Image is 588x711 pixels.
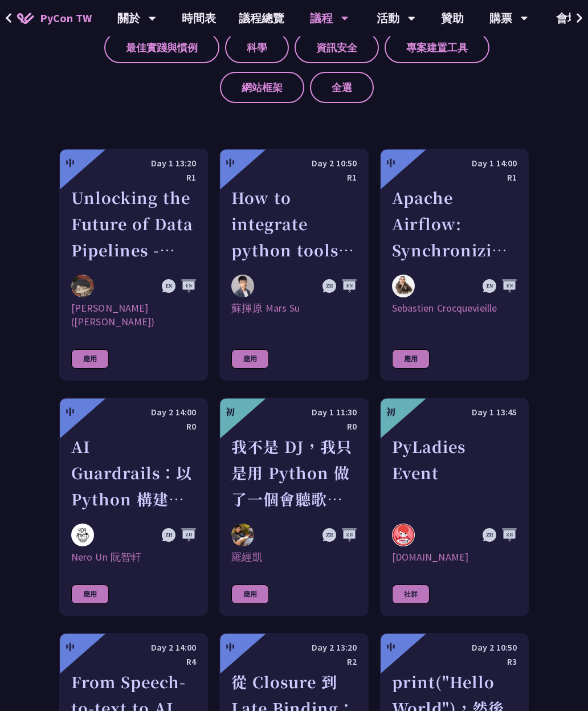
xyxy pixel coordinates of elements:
img: Home icon of PyCon TW 2025 [17,13,34,24]
img: Sebastien Crocquevieille [392,275,415,297]
div: 中 [66,640,75,654]
div: 中 [226,640,235,654]
div: Day 2 10:50 [392,640,517,655]
div: Day 2 13:20 [231,640,356,655]
div: R0 [71,419,196,434]
a: 中 Day 2 10:50 R1 How to integrate python tools with Apache Iceberg to build ETLT pipeline on Shif... [219,149,368,381]
div: Day 1 13:20 [71,156,196,170]
div: 羅經凱 [231,550,356,564]
div: 初 [226,405,235,419]
label: 網站框架 [220,72,304,103]
label: 科學 [225,32,289,63]
div: AI Guardrails：以 Python 構建企業級 LLM 安全防護策略 [71,434,196,512]
img: 羅經凱 [231,524,254,546]
div: 應用 [392,349,430,369]
a: 初 Day 1 13:45 PyLadies Event pyladies.tw [DOMAIN_NAME] 社群 [380,398,529,616]
div: R0 [231,419,356,434]
div: 應用 [231,585,269,604]
span: PyCon TW [40,10,92,27]
div: Day 2 10:50 [231,156,356,170]
div: [DOMAIN_NAME] [392,550,517,564]
div: 蘇揮原 Mars Su [231,301,356,329]
div: 中 [66,405,75,419]
div: 應用 [231,349,269,369]
div: PyLadies Event [392,434,517,512]
label: 全選 [310,72,374,103]
div: Nero Un 阮智軒 [71,550,196,564]
div: R2 [231,655,356,669]
div: Day 2 14:00 [71,405,196,419]
div: 中 [226,156,235,170]
div: 中 [66,156,75,170]
div: 社群 [392,585,430,604]
a: PyCon TW [6,4,103,32]
div: 中 [386,640,395,654]
a: 中 Day 1 13:20 R1 Unlocking the Future of Data Pipelines - Apache Airflow 3 李唯 (Wei Lee) [PERSON_N... [59,149,208,381]
img: 蘇揮原 Mars Su [231,275,254,297]
label: 資訊安全 [295,32,379,63]
label: 專案建置工具 [385,32,489,63]
div: R1 [231,170,356,185]
div: 應用 [71,349,109,369]
div: R4 [71,655,196,669]
div: Apache Airflow: Synchronizing Datasets across Multiple instances [392,185,517,263]
div: 初 [386,405,395,419]
div: [PERSON_NAME] ([PERSON_NAME]) [71,301,196,329]
label: 最佳實踐與慣例 [104,32,219,63]
div: R1 [71,170,196,185]
a: 中 Day 2 14:00 R0 AI Guardrails：以 Python 構建企業級 LLM 安全防護策略 Nero Un 阮智軒 Nero Un 阮智軒 應用 [59,398,208,616]
img: Nero Un 阮智軒 [71,524,94,546]
div: Unlocking the Future of Data Pipelines - Apache Airflow 3 [71,185,196,263]
a: 中 Day 1 14:00 R1 Apache Airflow: Synchronizing Datasets across Multiple instances Sebastien Crocq... [380,149,529,381]
img: pyladies.tw [392,524,415,546]
div: How to integrate python tools with Apache Iceberg to build ETLT pipeline on Shift-Left Architecture [231,185,356,263]
div: 我不是 DJ，我只是用 Python 做了一個會聽歌的工具 [231,434,356,512]
div: 應用 [71,585,109,604]
div: Day 1 13:45 [392,405,517,419]
div: 中 [386,156,395,170]
div: Day 1 11:30 [231,405,356,419]
div: R3 [392,655,517,669]
div: Day 1 14:00 [392,156,517,170]
div: Sebastien Crocquevieille [392,301,517,329]
div: Day 2 14:00 [71,640,196,655]
div: R1 [392,170,517,185]
img: 李唯 (Wei Lee) [71,275,94,297]
a: 初 Day 1 11:30 R0 我不是 DJ，我只是用 Python 做了一個會聽歌的工具 羅經凱 羅經凱 應用 [219,398,368,616]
